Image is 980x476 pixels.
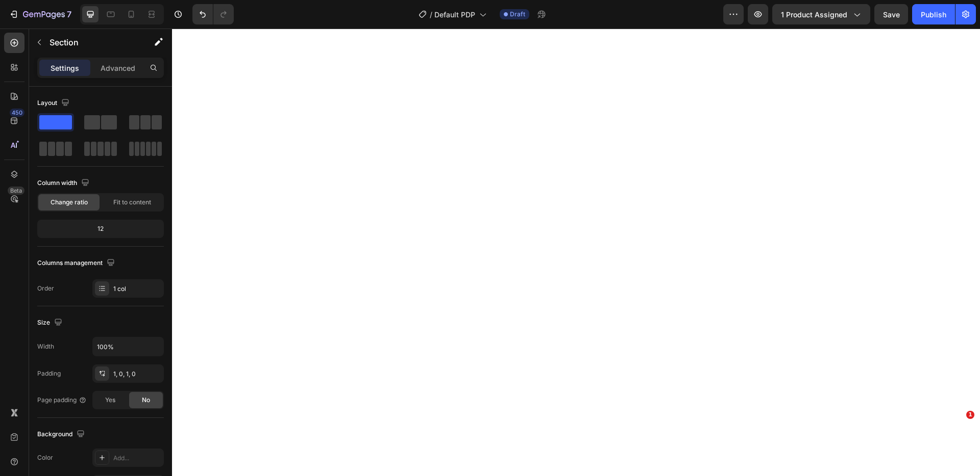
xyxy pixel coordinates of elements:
div: Color [37,453,53,462]
span: Change ratio [51,198,88,207]
button: Publish [912,4,955,24]
p: Advanced [101,63,135,73]
p: Settings [51,63,79,73]
div: Padding [37,369,61,378]
div: 12 [39,222,162,236]
span: No [142,395,150,405]
button: 7 [4,4,76,24]
div: Publish [921,9,946,20]
div: Order [37,284,54,293]
iframe: To enrich screen reader interactions, please activate Accessibility in Grammarly extension settings [172,29,980,476]
button: 1 product assigned [772,4,870,24]
span: Yes [105,395,115,405]
p: 7 [67,8,71,20]
span: Fit to content [113,198,151,207]
span: Default PDP [434,9,475,20]
div: 1 col [113,284,161,294]
iframe: Intercom live chat [945,426,970,451]
div: Column width [37,176,91,190]
p: Section [50,36,133,48]
span: / [430,9,432,20]
div: Layout [37,96,71,110]
div: Add... [113,454,161,463]
div: Width [37,342,54,351]
span: 1 [966,411,974,419]
span: 1 product assigned [781,9,847,20]
div: Beta [8,187,24,195]
div: 1, 0, 1, 0 [113,369,161,379]
div: Undo/Redo [192,4,234,24]
div: 450 [10,109,24,117]
div: Page padding [37,395,87,405]
div: Background [37,428,87,441]
input: Auto [93,337,163,356]
span: Save [883,10,900,19]
div: Size [37,316,64,330]
button: Save [874,4,908,24]
div: Columns management [37,256,117,270]
span: Draft [510,10,525,19]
